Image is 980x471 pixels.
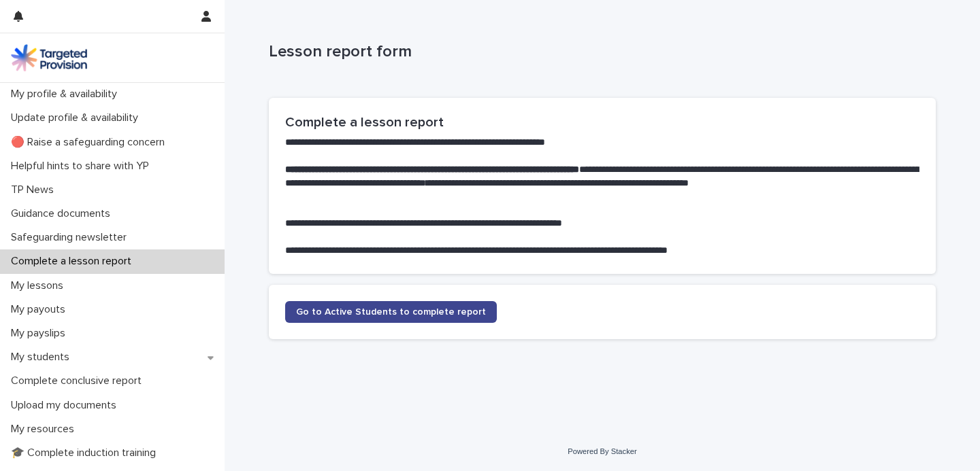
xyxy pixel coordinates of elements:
span: Go to Active Students to complete report [296,307,486,317]
p: My lessons [5,279,74,292]
img: M5nRWzHhSzIhMunXDL62 [11,44,87,71]
p: My payouts [5,303,76,316]
p: Guidance documents [5,207,121,220]
p: Helpful hints to share with YP [5,160,160,173]
p: TP News [5,184,65,196]
p: Lesson report form [269,42,930,62]
p: Complete conclusive report [5,374,152,387]
p: Safeguarding newsletter [5,231,137,244]
p: My students [5,351,80,364]
a: Go to Active Students to complete report [285,301,497,323]
a: Powered By Stacker [568,447,636,455]
p: 🔴 Raise a safeguarding concern [5,136,176,149]
p: Complete a lesson report [5,255,142,268]
p: Update profile & availability [5,111,149,124]
p: Upload my documents [5,399,127,412]
p: My payslips [5,327,76,340]
h2: Complete a lesson report [285,114,919,130]
p: My profile & availability [5,88,128,101]
p: My resources [5,423,85,436]
p: 🎓 Complete induction training [5,447,167,459]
